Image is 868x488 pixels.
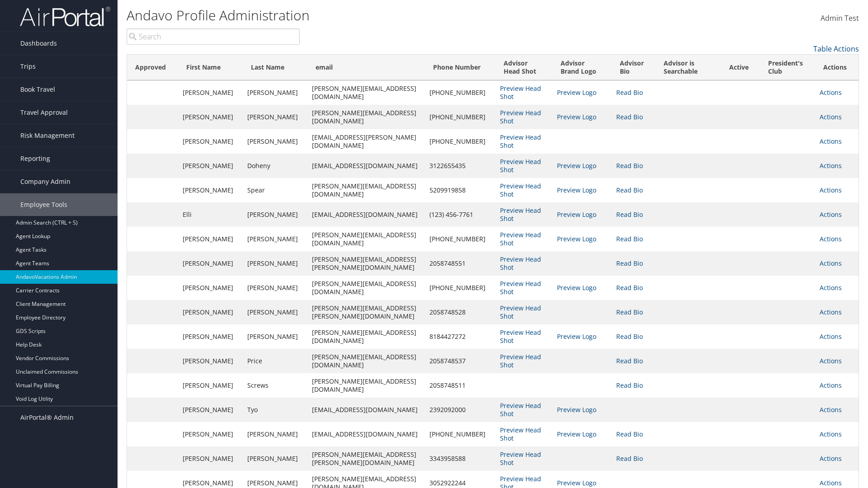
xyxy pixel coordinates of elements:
[307,178,425,202] td: [PERSON_NAME][EMAIL_ADDRESS][DOMAIN_NAME]
[425,154,495,178] td: 3122655435
[557,283,596,292] a: Preview Logo
[557,210,596,219] a: Preview Logo
[20,32,57,55] span: Dashboards
[127,6,615,25] h1: Andavo Profile Administration
[500,352,541,369] a: Preview Head Shot
[820,332,842,341] a: Actions
[500,401,541,418] a: Preview Head Shot
[178,300,243,324] td: [PERSON_NAME]
[307,324,425,349] td: [PERSON_NAME][EMAIL_ADDRESS][DOMAIN_NAME]
[243,276,307,300] td: [PERSON_NAME]
[425,373,495,398] td: 2058748511
[243,227,307,251] td: [PERSON_NAME]
[243,446,307,471] td: [PERSON_NAME]
[178,422,243,446] td: [PERSON_NAME]
[425,105,495,129] td: [PHONE_NUMBER]
[20,101,68,124] span: Travel Approval
[425,129,495,154] td: [PHONE_NUMBER]
[820,88,842,97] a: Actions
[425,80,495,105] td: [PHONE_NUMBER]
[500,426,541,442] a: Preview Head Shot
[20,78,55,101] span: Book Travel
[20,406,74,429] span: AirPortal® Admin
[557,88,596,97] a: Preview Logo
[425,276,495,300] td: [PHONE_NUMBER]
[178,398,243,422] td: [PERSON_NAME]
[178,178,243,202] td: [PERSON_NAME]
[616,283,643,292] a: Read Bio
[178,446,243,471] td: [PERSON_NAME]
[616,381,643,389] a: Read Bio
[616,430,643,438] a: Read Bio
[500,108,541,125] a: Preview Head Shot
[821,5,859,33] a: Admin Test
[616,186,643,194] a: Read Bio
[307,227,425,251] td: [PERSON_NAME][EMAIL_ADDRESS][DOMAIN_NAME]
[307,300,425,324] td: [PERSON_NAME][EMAIL_ADDRESS][PERSON_NAME][DOMAIN_NAME]
[307,373,425,398] td: [PERSON_NAME][EMAIL_ADDRESS][DOMAIN_NAME]
[500,304,541,320] a: Preview Head Shot
[178,80,243,105] td: [PERSON_NAME]
[178,324,243,349] td: [PERSON_NAME]
[243,251,307,276] td: [PERSON_NAME]
[20,193,67,216] span: Employee Tools
[425,422,495,446] td: [PHONE_NUMBER]
[500,133,541,150] a: Preview Head Shot
[20,124,75,147] span: Risk Management
[425,324,495,349] td: 8184427272
[178,349,243,373] td: [PERSON_NAME]
[178,202,243,227] td: Elli
[557,405,596,414] a: Preview Logo
[820,405,842,414] a: Actions
[243,373,307,398] td: Screws
[616,259,643,267] a: Read Bio
[500,206,541,223] a: Preview Head Shot
[243,324,307,349] td: [PERSON_NAME]
[820,357,842,365] a: Actions
[820,210,842,219] a: Actions
[243,129,307,154] td: [PERSON_NAME]
[616,332,643,341] a: Read Bio
[307,446,425,471] td: [PERSON_NAME][EMAIL_ADDRESS][PERSON_NAME][DOMAIN_NAME]
[243,398,307,422] td: Tyo
[557,479,596,487] a: Preview Logo
[557,235,596,243] a: Preview Logo
[557,430,596,438] a: Preview Logo
[307,251,425,276] td: [PERSON_NAME][EMAIL_ADDRESS][PERSON_NAME][DOMAIN_NAME]
[178,129,243,154] td: [PERSON_NAME]
[813,44,859,54] a: Table Actions
[820,137,842,145] a: Actions
[307,422,425,446] td: [EMAIL_ADDRESS][DOMAIN_NAME]
[552,55,612,80] th: Advisor Brand Logo: activate to sort column ascending
[616,88,643,97] a: Read Bio
[500,328,541,345] a: Preview Head Shot
[721,55,760,80] th: Active: activate to sort column ascending
[760,55,816,80] th: President's Club: activate to sort column ascending
[616,357,643,365] a: Read Bio
[815,55,859,80] th: Actions
[307,154,425,178] td: [EMAIL_ADDRESS][DOMAIN_NAME]
[243,154,307,178] td: Doheny
[307,349,425,373] td: [PERSON_NAME][EMAIL_ADDRESS][DOMAIN_NAME]
[500,157,541,174] a: Preview Head Shot
[616,308,643,316] a: Read Bio
[243,349,307,373] td: Price
[243,300,307,324] td: [PERSON_NAME]
[495,55,552,80] th: Advisor Head Shot: activate to sort column ascending
[20,55,36,78] span: Trips
[616,161,643,170] a: Read Bio
[307,105,425,129] td: [PERSON_NAME][EMAIL_ADDRESS][DOMAIN_NAME]
[243,202,307,227] td: [PERSON_NAME]
[425,55,495,80] th: Phone Number: activate to sort column ascending
[500,230,541,247] a: Preview Head Shot
[557,186,596,194] a: Preview Logo
[616,113,643,121] a: Read Bio
[820,161,842,170] a: Actions
[616,210,643,219] a: Read Bio
[307,276,425,300] td: [PERSON_NAME][EMAIL_ADDRESS][DOMAIN_NAME]
[820,308,842,316] a: Actions
[820,479,842,487] a: Actions
[127,55,178,80] th: Approved: activate to sort column ascending
[243,178,307,202] td: Spear
[178,105,243,129] td: [PERSON_NAME]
